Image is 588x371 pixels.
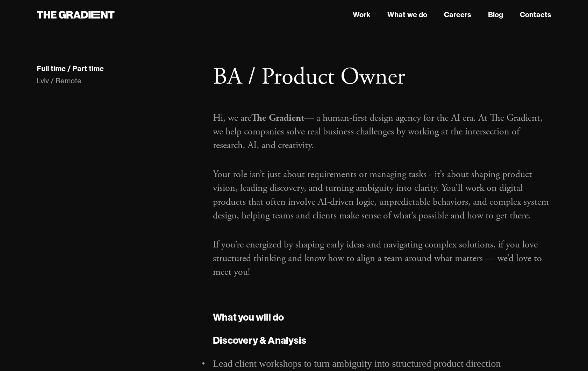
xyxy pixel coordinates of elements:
[213,168,551,223] p: Your role isn’t just about requirements or managing tasks - it’s about shaping product vision, le...
[213,63,551,92] h1: BA / Product Owner
[37,64,104,73] div: Full time / Part time
[37,76,199,86] div: Lviv / Remote
[520,9,551,20] a: Contacts
[444,9,471,20] a: Careers
[213,311,284,323] strong: What you will do
[387,9,427,20] a: What we do
[213,238,551,279] p: If you’re energized by shaping early ideas and navigating complex solutions, if you love structur...
[213,111,551,153] p: Hi, we are — a human-first design agency for the AI era. At The Gradient, we help companies solve...
[213,334,306,346] strong: Discovery & Analysis
[488,9,503,20] a: Blog
[251,112,304,124] strong: The Gradient
[353,9,371,20] a: Work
